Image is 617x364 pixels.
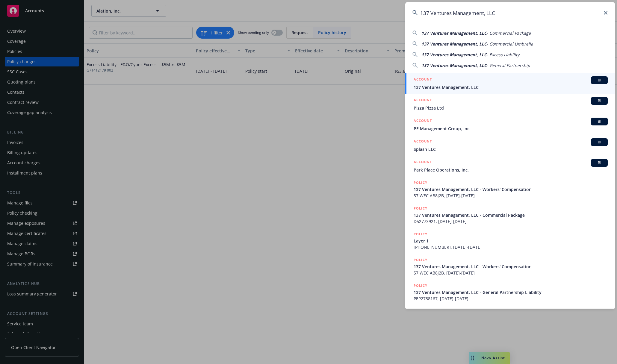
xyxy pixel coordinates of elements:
[405,156,615,176] a: ACCOUNTBIPark Place Operations, Inc.
[405,228,615,254] a: POLICYLayer 1[PHONE_NUMBER], [DATE]-[DATE]
[414,212,608,218] span: 137 Ventures Management, LLC - Commercial Package
[405,254,615,279] a: POLICY137 Ventures Management, LLC - Workers' Compensation57 WEC AB8J2B, [DATE]-[DATE]
[593,139,605,145] span: BI
[414,289,608,295] span: 137 Ventures Management, LLC - General Partnership Liability
[414,283,427,289] h5: POLICY
[414,205,427,211] h5: POLICY
[593,78,605,83] span: BI
[405,202,615,228] a: POLICY137 Ventures Management, LLC - Commercial PackageD52773921, [DATE]-[DATE]
[414,105,608,111] span: Pizza Pizza Ltd
[414,118,432,125] h5: ACCOUNT
[405,135,615,156] a: ACCOUNTBISplash LLC
[414,270,608,276] span: 57 WEC AB8J2B, [DATE]-[DATE]
[414,84,608,90] span: 137 Ventures Management, LLC
[414,192,608,199] span: 57 WEC AB8J2B, [DATE]-[DATE]
[414,125,608,132] span: PE Management Group, Inc.
[487,41,533,47] span: - Commercial Umbrella
[414,159,432,166] h5: ACCOUNT
[414,97,432,104] h5: ACCOUNT
[414,138,432,145] h5: ACCOUNT
[414,244,608,250] span: [PHONE_NUMBER], [DATE]-[DATE]
[487,52,519,57] span: - Excess Liability
[414,186,608,192] span: 137 Ventures Management, LLC - Workers' Compensation
[414,180,427,186] h5: POLICY
[414,231,427,237] h5: POLICY
[421,41,487,47] span: 137 Ventures Management, LLC
[405,73,615,94] a: ACCOUNTBI137 Ventures Management, LLC
[593,98,605,104] span: BI
[414,295,608,302] span: PEP2788167, [DATE]-[DATE]
[405,114,615,135] a: ACCOUNTBIPE Management Group, Inc.
[414,238,608,244] span: Layer 1
[487,63,530,68] span: - General Partnership
[405,176,615,202] a: POLICY137 Ventures Management, LLC - Workers' Compensation57 WEC AB8J2B, [DATE]-[DATE]
[421,30,487,36] span: 137 Ventures Management, LLC
[414,167,608,173] span: Park Place Operations, Inc.
[487,30,531,36] span: - Commercial Package
[414,76,432,84] h5: ACCOUNT
[414,218,608,225] span: D52773921, [DATE]-[DATE]
[421,52,487,57] span: 137 Ventures Management, LLC
[405,94,615,114] a: ACCOUNTBIPizza Pizza Ltd
[414,146,608,152] span: Splash LLC
[421,63,487,68] span: 137 Ventures Management, LLC
[593,160,605,166] span: BI
[414,257,427,263] h5: POLICY
[405,2,615,24] input: Search...
[405,279,615,305] a: POLICY137 Ventures Management, LLC - General Partnership LiabilityPEP2788167, [DATE]-[DATE]
[414,263,608,270] span: 137 Ventures Management, LLC - Workers' Compensation
[593,119,605,124] span: BI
